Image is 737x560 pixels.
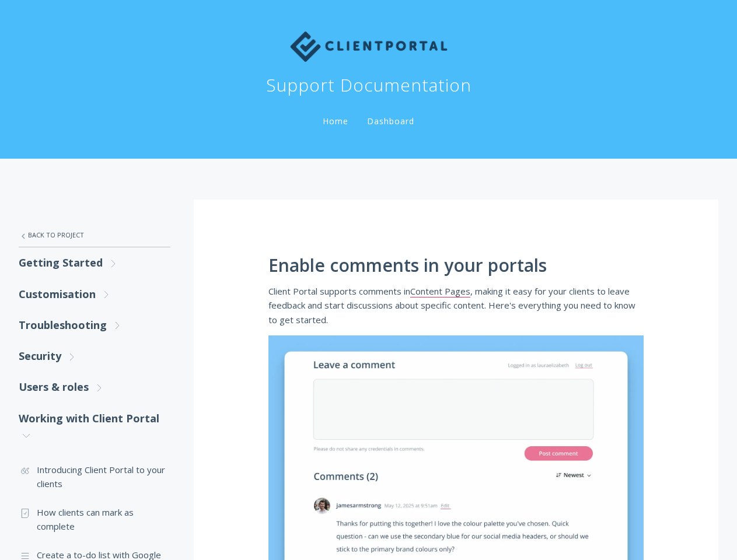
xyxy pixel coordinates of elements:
[19,247,170,278] a: Getting Started
[19,279,170,310] a: Customisation
[19,403,170,452] a: Working with Client Portal
[19,456,170,498] a: Introducing Client Portal to your clients
[19,310,170,341] a: Troubleshooting
[365,116,417,127] a: Dashboard
[19,498,170,541] a: How clients can mark as complete
[19,223,170,247] a: Back to Project
[268,284,644,327] p: Client Portal supports comments in , making it easy for your clients to leave feedback and start ...
[410,285,470,297] a: Content Pages
[19,372,170,402] a: Users & roles
[19,341,170,372] a: Security
[320,116,351,127] a: Home
[266,73,471,97] h1: Support Documentation
[268,256,644,275] h1: Enable comments in your portals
